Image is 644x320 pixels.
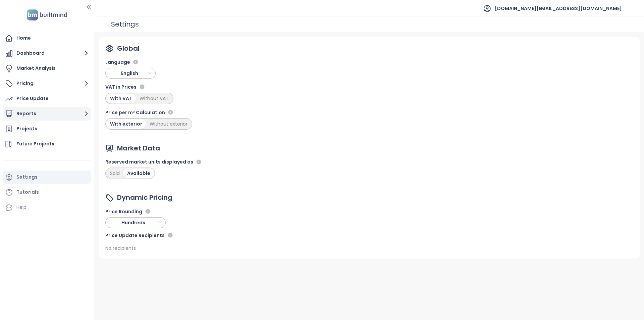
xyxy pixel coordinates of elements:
[105,108,192,117] div: Price per m² Calculation
[16,64,56,73] div: Market Analysis
[117,192,172,203] div: Dynamic Pricing
[123,169,154,178] div: Available
[16,140,54,148] div: Future Projects
[25,8,69,22] img: logo
[16,203,26,212] div: Help
[16,94,49,103] div: Price Update
[136,94,172,103] div: Without VAT
[16,34,31,42] div: Home
[3,122,91,136] a: Projects
[111,17,139,31] div: Settings
[108,68,155,78] span: English
[105,208,174,216] div: Price Rounding
[16,125,37,133] div: Projects
[105,231,174,239] div: Price Update Recipients
[3,92,91,105] a: Price Update
[105,58,192,66] div: Language
[16,173,38,181] div: Settings
[106,169,123,178] div: Sold
[105,244,136,252] div: No recipients
[106,94,136,103] div: With VAT
[3,62,91,75] a: Market Analysis
[3,201,91,214] div: Help
[105,83,192,91] div: VAT in Prices
[3,77,91,90] button: Pricing
[105,158,203,166] div: Reserved market units displayed as
[3,32,91,45] a: Home
[117,143,160,153] div: Market Data
[3,171,91,184] a: Settings
[3,107,91,121] button: Reports
[106,119,146,129] div: With exterior
[3,186,91,199] a: Tutorials
[3,137,91,151] a: Future Projects
[108,218,162,228] span: Hundreds
[117,43,140,54] div: Global
[3,47,91,60] button: Dashboard
[495,0,622,16] span: [DOMAIN_NAME][EMAIL_ADDRESS][DOMAIN_NAME]
[146,119,191,129] div: Without exterior
[16,188,39,196] div: Tutorials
